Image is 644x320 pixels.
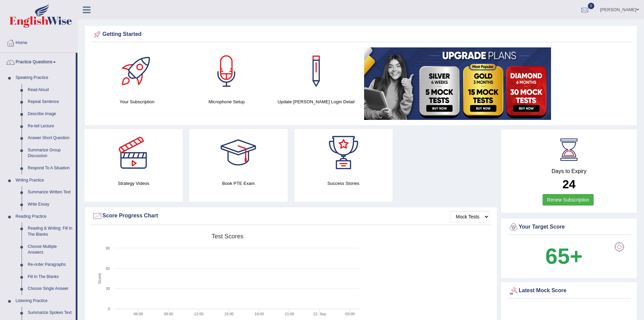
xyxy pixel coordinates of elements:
[189,180,287,187] h4: Book PTE Exam
[13,72,76,84] a: Speaking Practice
[25,96,76,108] a: Repeat Sentence
[25,307,76,319] a: Summarize Spoken Text
[92,211,490,221] div: Score Progress Chart
[185,98,268,105] h4: Microphone Setup
[563,177,576,191] b: 24
[13,174,76,187] a: Writing Practice
[25,108,76,120] a: Describe Image
[294,180,392,187] h4: Success Stories
[108,307,110,311] text: 0
[364,47,551,120] img: small5.jpg
[25,162,76,174] a: Respond To A Situation
[25,120,76,132] a: Re-tell Lecture
[508,168,629,174] h4: Days to Expiry
[97,273,102,284] tspan: Score
[212,233,243,240] tspan: Test scores
[164,312,173,316] text: 09:00
[25,241,76,259] a: Choose Multiple Answers
[25,222,76,240] a: Reading & Writing: Fill In The Blanks
[313,312,326,316] tspan: 22. Sep
[25,84,76,96] a: Read Aloud
[25,259,76,271] a: Re-order Paragraphs
[194,312,204,316] text: 12:00
[0,53,76,70] a: Practice Questions
[224,312,234,316] text: 15:00
[25,283,76,295] a: Choose Single Answer
[345,312,355,316] text: 03:00
[85,180,183,187] h4: Strategy Videos
[134,312,143,316] text: 06:00
[508,286,629,296] div: Latest Mock Score
[25,198,76,211] a: Write Essay
[0,34,77,50] a: Home
[96,98,178,105] h4: Your Subscription
[255,312,264,316] text: 18:00
[106,266,110,271] text: 60
[13,295,76,307] a: Listening Practice
[543,194,594,206] a: Renew Subscription
[285,312,294,316] text: 21:00
[25,132,76,144] a: Answer Short Question
[545,244,582,269] b: 65+
[106,246,110,250] text: 90
[588,3,595,9] span: 0
[25,144,76,162] a: Summarize Group Discussion
[106,286,110,291] text: 30
[25,186,76,198] a: Summarize Written Text
[275,98,358,105] h4: Update [PERSON_NAME] Login Detail
[508,222,629,232] div: Your Target Score
[13,211,76,223] a: Reading Practice
[25,271,76,283] a: Fill In The Blanks
[92,29,629,40] div: Getting Started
